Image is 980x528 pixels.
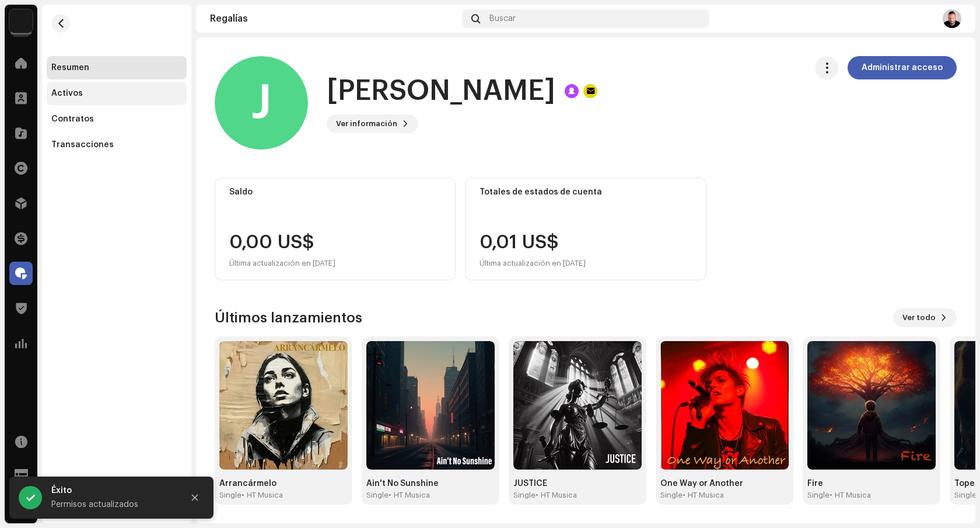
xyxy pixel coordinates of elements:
img: 15bcb317-c186-440a-9930-13e5dc6471c1 [513,341,642,470]
span: Ver información [336,112,397,136]
img: ff812249-4d01-444e-8ebb-f05285f87039 [366,341,495,470]
img: edd8793c-a1b1-4538-85bc-e24b6277bc1e [9,9,33,33]
div: Single [513,491,535,500]
re-o-card-value: Totales de estados de cuenta [465,178,706,280]
button: Ver información [327,114,418,133]
span: Ver todo [902,306,936,329]
re-o-card-value: Saldo [215,178,456,280]
button: Ver todo [893,308,957,327]
span: Administrar acceso [862,56,943,79]
div: Resumen [51,63,89,72]
div: • HT Musica [682,491,724,500]
div: J [215,56,308,150]
re-m-nav-item: Activos [47,82,187,105]
div: Activos [51,89,83,98]
div: Single [366,491,388,500]
div: Permisos actualizados [51,498,174,512]
div: Ain't No Sunshine [366,479,495,488]
re-m-nav-item: Transacciones [47,133,187,157]
h1: [PERSON_NAME] [327,72,555,110]
div: Single [219,491,242,500]
div: Totales de estados de cuenta [480,187,691,197]
re-m-nav-item: Resumen [47,56,187,79]
div: Regalías [210,14,457,23]
h3: Últimos lanzamientos [215,308,362,327]
img: d22b4095-d449-4ccf-9eb5-85ca29122d11 [943,9,961,28]
div: Éxito [51,484,174,498]
div: Transacciones [51,140,114,150]
img: b06a0a28-0cda-44c0-afd7-d4f63bfa522b [219,341,348,470]
div: Saldo [229,187,441,197]
div: Single [954,491,977,500]
div: Fire [807,479,936,488]
div: JUSTICE [513,479,642,488]
div: Contratos [51,114,94,124]
div: Última actualización en [DATE] [480,256,586,270]
div: • HT Musica [829,491,871,500]
div: Última actualización en [DATE] [229,256,335,270]
div: Single [807,491,829,500]
div: • HT Musica [242,491,283,500]
button: Administrar acceso [848,56,957,79]
div: One Way or Another [660,479,789,488]
img: 765c6f74-bf23-4f84-b796-552c75500136 [807,341,936,470]
div: Arrancármelo [219,479,348,488]
img: d2944416-1ad1-4486-a1d9-bed1a497018e [660,341,789,470]
div: • HT Musica [535,491,577,500]
span: Buscar [489,14,516,23]
re-m-nav-item: Contratos [47,107,187,131]
button: Close [183,486,206,509]
div: Single [660,491,682,500]
div: • HT Musica [388,491,430,500]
